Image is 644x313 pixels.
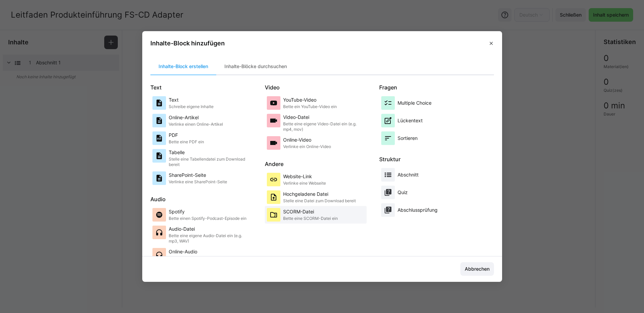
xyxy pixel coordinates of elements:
[169,216,246,221] p: Bette einen Spotify-Podcast-Episode ein
[169,208,246,215] p: Spotify
[398,117,423,124] p: Lückentext
[398,135,418,142] p: Sortieren
[283,216,338,221] p: Bette eine SCORM-Datei ein
[283,121,365,132] p: Bette eine eigene Video-Datei ein (e.g. mp4, mov)
[379,83,494,91] p: Fragen
[464,266,491,272] span: Abbrechen
[169,226,250,232] p: Audio-Datei
[169,114,223,121] p: Online-Artikel
[150,58,216,75] div: Inhalte-Block erstellen
[169,132,204,139] p: PDF
[150,195,265,203] p: Audio
[460,262,494,276] button: Abbrechen
[169,139,204,145] p: Bette eine PDF ein
[169,122,223,127] p: Verlinke einen Online-Artikel
[169,256,232,261] p: Verlinke eine Online-Audio-Datei
[283,97,337,103] p: YouTube-Video
[150,39,225,47] h3: Inhalte-Block hinzufügen
[283,181,326,186] p: Verlinke eine Webseite
[265,83,379,91] p: Video
[169,248,232,255] p: Online-Audio
[169,104,214,109] p: Schreibe eigene Inhalte
[216,58,295,75] div: Inhalte-Blöcke durchsuchen
[169,156,250,167] p: Stelle eine Tabellendatei zum Download bereit
[169,233,250,244] p: Bette eine eigene Audio-Datei ein (e.g. mp3, WAV)
[283,191,356,197] p: Hochgeladene Datei
[283,208,338,215] p: SCORM-Datei
[283,198,356,204] p: Stelle eine Datei zum Download bereit
[283,173,326,180] p: Website-Link
[283,144,331,149] p: Verlinke ein Online-Video
[398,100,431,106] p: Multiple Choice
[265,160,379,168] p: Andere
[283,137,331,143] p: Online-Video
[150,83,265,91] p: Text
[398,189,408,196] p: Quiz
[398,207,438,213] p: Abschlussprüfung
[169,179,227,185] p: Verlinke eine SharePoint-Seite
[398,171,419,178] p: Abschnitt
[169,149,250,156] p: Tabelle
[283,114,365,121] p: Video-Datei
[169,97,214,103] p: Text
[283,104,337,109] p: Bette ein YouTube-Video ein
[169,172,227,179] p: SharePoint-Seite
[379,155,494,163] p: Struktur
